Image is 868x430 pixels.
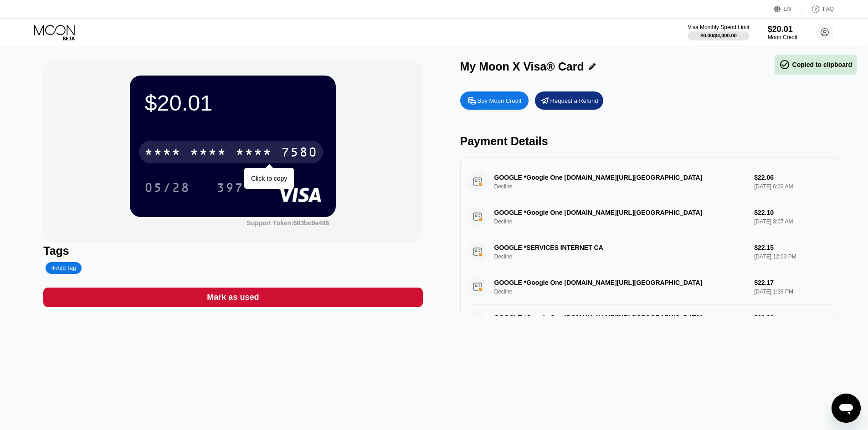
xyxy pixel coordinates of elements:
[43,288,422,307] div: Mark as used
[550,97,598,105] div: Request a Refund
[535,91,603,110] div: Request a Refund
[460,60,584,73] div: My Moon X Visa® Card
[768,25,797,34] div: $20.01
[700,33,737,38] div: $0.00 / $4,000.00
[144,182,190,196] div: 05/28
[784,6,791,12] div: EN
[832,394,861,423] iframe: Кнопка запуска окна обмена сообщениями
[779,59,790,70] span: 
[779,59,852,70] div: Copied to clipboard
[46,262,81,274] div: Add Tag
[478,97,522,105] div: Buy Moon Credit
[688,24,749,30] div: Visa Monthly Spend Limit
[51,265,76,271] div: Add Tag
[460,91,529,110] div: Buy Moon Credit
[210,176,251,199] div: 397
[138,176,197,199] div: 05/28
[802,5,834,14] div: FAQ
[768,34,797,40] div: Moon Credit
[251,175,287,182] div: Click to copy
[247,219,329,227] div: Support Token:683be9a496
[768,25,797,40] div: $20.01Moon Credit
[774,5,802,14] div: EN
[688,24,749,40] div: Visa Monthly Spend Limit$0.00/$4,000.00
[460,135,839,148] div: Payment Details
[43,244,422,258] div: Tags
[281,146,318,161] div: 7580
[216,182,244,196] div: 397
[823,6,834,12] div: FAQ
[144,90,321,116] div: $20.01
[207,292,259,303] div: Mark as used
[247,219,329,227] div: Support Token: 683be9a496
